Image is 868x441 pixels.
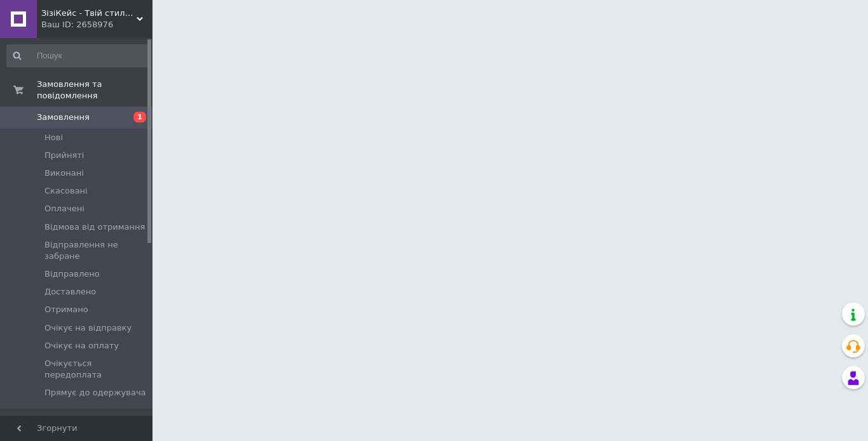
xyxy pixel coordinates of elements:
[44,358,149,381] span: Очікується передоплата
[41,8,137,19] span: ЗізіКейс - Твій стиль. Твій колір. Твій вибір.
[44,387,146,398] span: Прямує до одержувача
[41,19,153,30] div: Ваш ID: 2658976
[44,221,145,233] span: Відмова від отримання
[133,112,146,122] span: 1
[44,203,85,214] span: Оплачені
[44,268,100,280] span: Відправлено
[44,304,88,315] span: Отримано
[37,112,90,123] span: Замовлення
[37,414,98,425] span: Повідомлення
[44,168,84,179] span: Виконані
[44,150,84,161] span: Прийняті
[44,185,88,197] span: Скасовані
[44,286,96,298] span: Доставлено
[6,44,150,67] input: Пошук
[44,239,149,262] span: Відправлення не забране
[44,340,119,352] span: Очікує на оплату
[37,79,153,102] span: Замовлення та повідомлення
[44,322,132,334] span: Очікує на відправку
[44,132,63,143] span: Нові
